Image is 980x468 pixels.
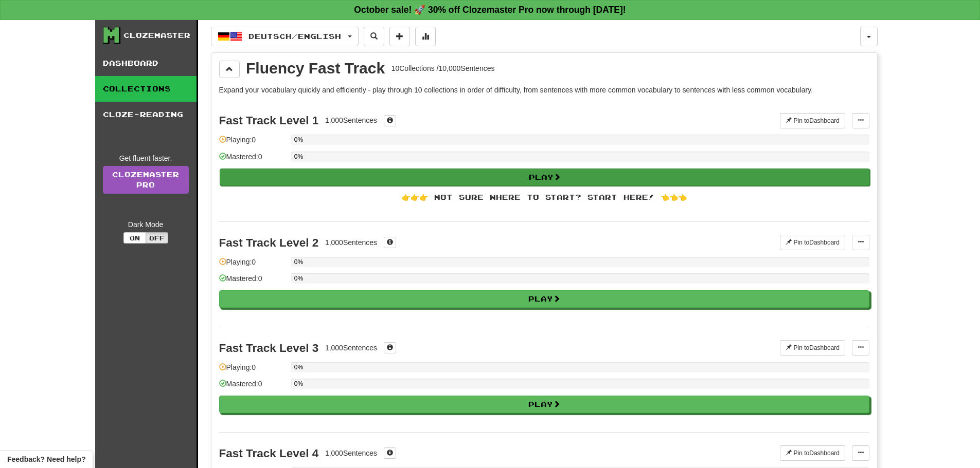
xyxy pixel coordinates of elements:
[246,61,385,76] div: Fluency Fast Track
[354,5,626,15] strong: October sale! 🚀 30% off Clozemaster Pro now through [DATE]!
[95,50,197,76] a: Dashboard
[123,30,190,41] div: Clozemaster
[219,192,869,202] div: 👉👉👉 Not sure where to start? Start here! 👈👈👈
[219,379,286,396] div: Mastered: 0
[103,219,189,230] div: Dark Mode
[219,396,869,413] button: Play
[780,113,845,128] button: Pin toDashboard
[219,85,869,95] p: Expand your vocabulary quickly and efficiently - play through 10 collections in order of difficul...
[146,232,168,244] button: Off
[248,32,341,41] span: Deutsch / English
[219,257,286,274] div: Playing: 0
[364,27,384,46] button: Search sentences
[780,445,845,461] button: Pin toDashboard
[219,114,319,127] div: Fast Track Level 1
[219,290,869,308] button: Play
[95,102,197,127] a: Cloze-Reading
[780,235,845,250] button: Pin toDashboard
[325,115,377,125] div: 1,000 Sentences
[123,232,146,244] button: On
[220,169,870,186] button: Play
[103,166,189,194] a: ClozemasterPro
[219,273,286,290] div: Mastered: 0
[780,340,845,355] button: Pin toDashboard
[219,152,286,169] div: Mastered: 0
[325,237,377,248] div: 1,000 Sentences
[95,76,197,102] a: Collections
[219,135,286,152] div: Playing: 0
[219,447,319,460] div: Fast Track Level 4
[7,454,85,464] span: Open feedback widget
[325,343,377,353] div: 1,000 Sentences
[391,63,495,73] div: 10 Collections / 10,000 Sentences
[415,27,436,46] button: More stats
[219,342,319,354] div: Fast Track Level 3
[219,236,319,249] div: Fast Track Level 2
[389,27,410,46] button: Add sentence to collection
[325,448,377,458] div: 1,000 Sentences
[103,153,189,163] div: Get fluent faster.
[211,27,359,46] button: Deutsch/English
[219,362,286,379] div: Playing: 0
